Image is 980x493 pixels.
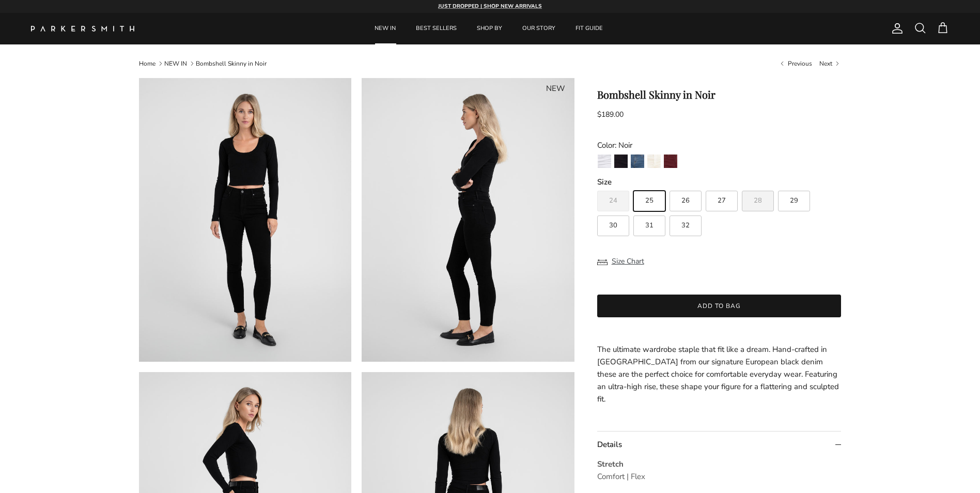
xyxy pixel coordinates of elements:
img: Noir [614,155,628,168]
strong: Stretch [597,459,624,469]
span: 31 [645,222,654,229]
img: Eternal White [598,155,611,168]
img: Creamsickle [647,155,661,168]
a: Merlot [663,154,678,172]
span: Previous [788,59,812,68]
span: Next [819,59,832,68]
summary: Details [597,432,842,458]
h1: Bombshell Skinny in Noir [597,88,842,101]
a: Jagger [630,154,645,172]
span: $189.00 [597,110,624,119]
a: Previous [779,59,812,68]
a: Next [819,59,841,68]
span: 28 [754,197,762,204]
a: Noir [614,154,628,172]
a: SHOP BY [468,13,511,44]
label: Sold out [597,191,629,211]
span: 26 [681,197,690,204]
img: Parker Smith [31,26,134,32]
span: 30 [609,222,617,229]
span: The ultimate wardrobe staple that fit like a dream. Hand-crafted in [GEOGRAPHIC_DATA] from our si... [597,344,839,404]
span: 25 [645,197,654,204]
span: 32 [681,222,690,229]
img: Jagger [631,155,644,168]
div: Color: Noir [597,139,842,151]
a: NEW IN [365,13,405,44]
a: NEW IN [164,59,187,68]
nav: Breadcrumbs [139,59,842,68]
span: Comfort | Flex [597,471,645,482]
span: 27 [718,197,726,204]
a: Home [139,59,155,68]
label: Sold out [742,191,774,211]
img: Merlot [664,155,677,168]
span: 24 [609,197,617,204]
span: 29 [790,197,798,204]
a: BEST SELLERS [407,13,466,44]
button: Add to bag [597,295,842,317]
a: FIT GUIDE [566,13,612,44]
button: Size Chart [597,252,644,271]
a: JUST DROPPED | SHOP NEW ARRIVALS [438,2,542,10]
a: Eternal White [597,154,612,172]
legend: Size [597,177,612,188]
a: OUR STORY [513,13,565,44]
a: Creamsickle [647,154,661,172]
div: Primary [154,13,824,44]
a: Bombshell Skinny in Noir [196,59,267,68]
a: Account [887,22,904,35]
